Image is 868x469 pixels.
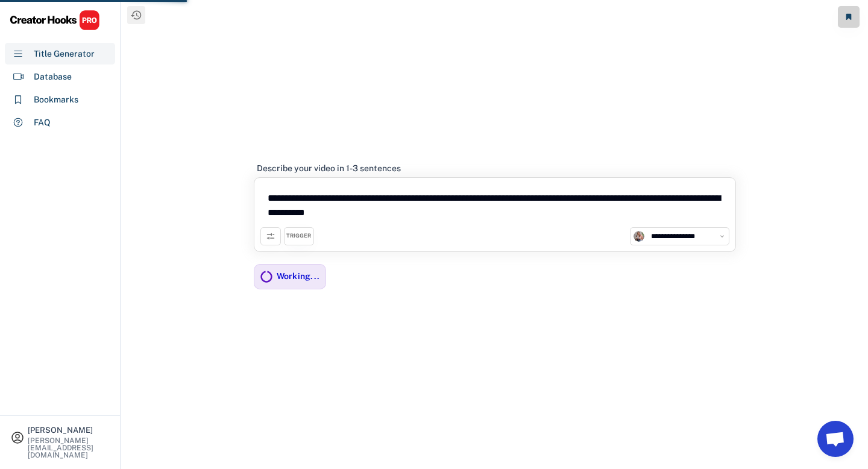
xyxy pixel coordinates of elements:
[34,71,72,83] div: Database
[34,93,78,106] div: Bookmarks
[34,48,95,60] div: Title Generator
[34,116,51,129] div: FAQ
[10,10,100,31] img: CHPRO%20Logo.svg
[817,421,854,457] a: Open chat
[257,163,401,174] div: Describe your video in 1-3 sentences
[28,426,110,434] div: [PERSON_NAME]
[28,437,110,459] div: [PERSON_NAME][EMAIL_ADDRESS][DOMAIN_NAME]
[634,231,644,242] img: channels4_profile.jpg
[277,271,320,282] div: Working...
[286,232,311,240] div: TRIGGER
